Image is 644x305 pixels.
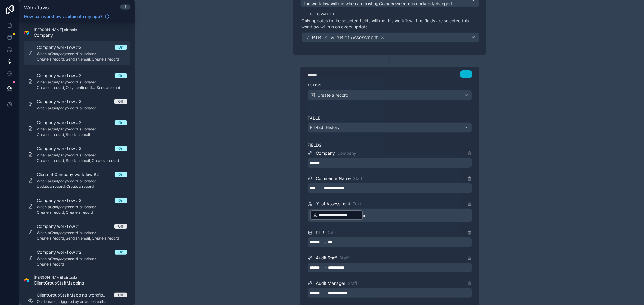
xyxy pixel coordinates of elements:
[327,230,336,236] span: Date
[340,255,349,261] span: Staff
[316,201,351,207] span: Yr of Assessment
[316,175,351,181] span: CommenterName
[302,18,479,30] p: Only updates to the selected fields will run this workflow. If no fields are selected this workfl...
[316,255,337,261] span: Audit Staff
[310,124,340,130] span: PTREditHistory
[316,280,346,286] span: Audit Manager
[24,5,49,11] span: Workflows
[312,34,321,41] span: PTR
[353,175,363,181] span: Staff
[22,14,112,20] a: How can workflows automate my app?
[316,150,335,156] span: Company
[308,83,472,88] label: Action
[302,32,479,42] button: PTRYR of Assessment
[318,92,349,98] span: Create a record
[353,201,362,207] span: Text
[316,230,324,236] span: PTR
[308,122,472,133] button: PTREditHistory
[303,1,452,6] span: The workflow will run when an existing record is updated/changed
[302,12,479,17] label: Fields to watch
[379,1,398,6] em: Company
[24,14,102,20] span: How can workflows automate my app?
[348,280,357,286] span: Staff
[308,115,472,121] label: Table
[308,90,472,100] button: Create a record
[338,150,357,156] span: Company
[337,34,378,41] span: YR of Assessment
[308,142,472,148] label: Fields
